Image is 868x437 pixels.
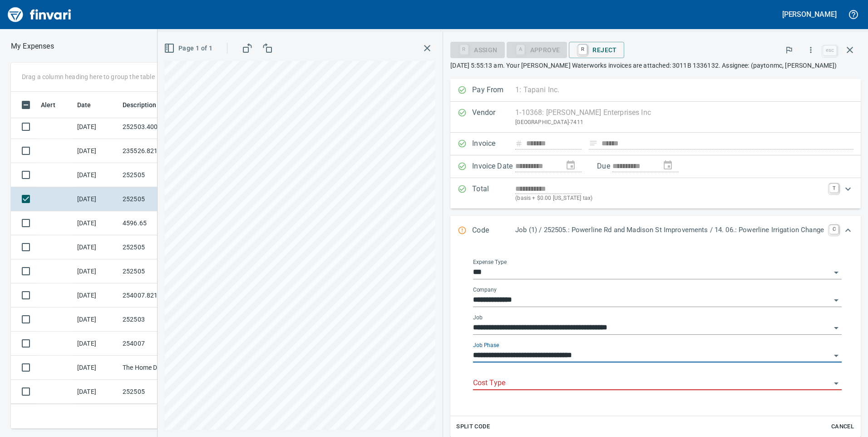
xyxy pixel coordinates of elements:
label: Job [473,315,483,320]
td: [DATE] [74,115,119,139]
td: 235526.8213 [119,139,201,163]
td: 252505 [119,163,201,187]
button: Cancel [828,420,857,434]
div: Expand [450,216,861,246]
button: [PERSON_NAME] [780,7,839,21]
a: esc [823,45,837,55]
td: [DATE] [74,380,119,404]
td: [DATE] [74,308,119,332]
p: Job (1) / 252505.: Powerline Rd and Madison St Improvements / 14. 06.: Powerline Irrigation Change [515,225,824,235]
img: Finvari [5,4,74,25]
td: [DATE] [74,235,119,259]
p: (basis + $0.00 [US_STATE] tax) [515,194,824,203]
span: Cancel [830,422,855,432]
p: Drag a column heading here to group the table [22,72,155,81]
button: Open [830,266,843,279]
td: [DATE] [74,139,119,163]
td: 252505 [119,259,201,283]
label: Company [473,287,497,293]
td: [DATE] [74,259,119,283]
p: Code [472,225,515,237]
p: Total [472,184,515,203]
label: Expense Type [473,259,507,265]
a: R [578,45,587,55]
label: Job Phase [473,343,499,348]
a: T [829,184,838,193]
span: Date [77,99,103,110]
td: [DATE] [74,356,119,380]
div: Expand [450,178,861,209]
td: 252505 [119,235,201,259]
span: Alert [41,99,55,110]
td: [DATE] [74,332,119,356]
span: Date [77,99,91,110]
span: Reject [576,42,616,58]
button: RReject [569,42,624,58]
div: Assign [450,45,504,53]
span: Description [123,99,157,110]
nav: breadcrumb [11,41,54,52]
span: Page 1 of 1 [166,43,212,54]
span: Split Code [456,422,490,432]
button: Open [830,349,843,362]
td: [DATE] [74,283,119,308]
td: 4596.65 [119,211,201,235]
td: [DATE] [74,187,119,211]
td: 252505 [119,380,201,404]
span: Description [123,99,168,110]
td: The Home Depot #1806 [GEOGRAPHIC_DATA] [119,356,201,380]
td: 254007.8210 [119,283,201,308]
td: 254007 [119,332,201,356]
td: 252503 [119,308,201,332]
td: 252503.4003 [119,115,201,139]
button: Open [830,294,843,307]
button: Open [830,322,843,334]
td: [DATE] [74,211,119,235]
button: Page 1 of 1 [162,40,216,57]
div: Cost Type required [507,45,567,53]
h5: [PERSON_NAME] [782,10,837,19]
td: 252505 [119,187,201,211]
td: [DATE] [74,163,119,187]
span: Close invoice [821,39,861,61]
button: Split Code [454,420,492,434]
p: [DATE] 5:55:13 am. Your [PERSON_NAME] Waterworks invoices are attached: 3011B 1336132. Assignee: ... [450,61,861,70]
button: Open [830,377,843,390]
p: My Expenses [11,41,54,52]
span: Alert [41,99,67,110]
a: C [829,225,838,234]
